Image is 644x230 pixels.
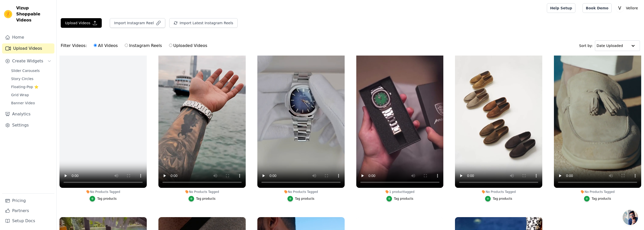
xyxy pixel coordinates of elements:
div: Filter Videos: [61,40,210,52]
div: 1 product tagged [356,190,444,194]
button: Tag products [485,196,512,201]
div: Tag products [592,197,611,201]
div: No Products Tagged [455,190,542,194]
span: Floating-Pop ⭐ [11,84,38,89]
a: Partners [2,206,54,216]
a: Bate-papo aberto [623,210,638,225]
label: Instagram Reels [124,42,162,49]
div: Tag products [394,197,413,201]
div: Tag products [295,197,315,201]
div: Sort by: [579,40,640,51]
button: Import Latest Instagram Reels [169,18,238,28]
button: Import Instagram Reel [110,18,165,28]
div: Tag products [97,197,117,201]
span: Story Circles [11,76,33,81]
button: Create Widgets [2,56,54,66]
button: Tag products [189,196,216,201]
div: No Products Tagged [59,190,147,194]
button: Tag products [90,196,117,201]
input: Uploaded Videos [169,44,172,47]
p: Vellore [624,4,640,13]
a: Home [2,32,54,42]
span: Create Widgets [12,58,43,64]
a: Story Circles [8,75,54,82]
button: Tag products [386,196,413,201]
button: V Vellore [616,4,640,13]
a: Settings [2,120,54,130]
div: No Products Tagged [158,190,246,194]
a: Slider Carousels [8,67,54,74]
button: Upload Videos [61,18,102,28]
a: Floating-Pop ⭐ [8,83,54,90]
text: V [618,6,621,11]
div: No Products Tagged [257,190,345,194]
span: Vizup Shoppable Videos [16,5,52,23]
div: No Products Tagged [554,190,641,194]
input: Instagram Reels [125,44,128,47]
a: Analytics [2,109,54,119]
span: Banner Video [11,100,35,106]
a: Grid Wrap [8,91,54,98]
input: All Videos [94,44,97,47]
a: Banner Video [8,99,54,107]
span: Grid Wrap [11,92,29,97]
a: Help Setup [547,3,575,13]
span: Slider Carousels [11,68,40,73]
label: All Videos [93,42,118,49]
div: Tag products [493,197,512,201]
button: Tag products [287,196,315,201]
a: Book Demo [583,3,612,13]
a: Upload Videos [2,43,54,54]
a: Setup Docs [2,216,54,226]
label: Uploaded Videos [169,42,207,49]
a: Pricing [2,196,54,206]
img: Vizup [4,10,12,18]
div: Tag products [196,197,216,201]
button: Tag products [584,196,611,201]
